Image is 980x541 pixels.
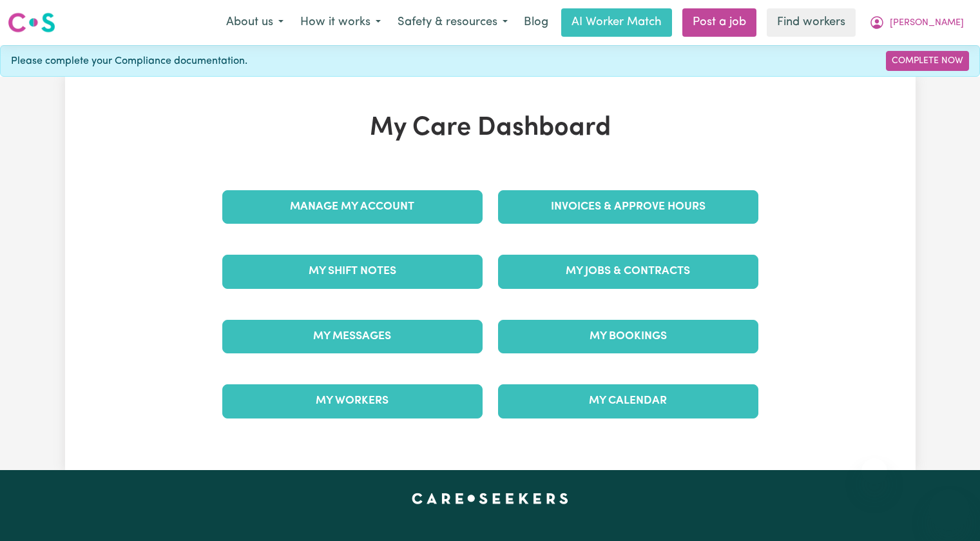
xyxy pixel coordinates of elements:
a: My Bookings [498,320,758,353]
span: Please complete your Compliance documentation. [11,54,247,69]
button: Safety & resources [389,9,516,36]
a: Invoices & Approve Hours [498,190,758,224]
button: How it works [292,9,389,36]
a: My Messages [222,320,483,353]
a: Find workers [767,8,856,37]
a: My Calendar [498,384,758,418]
h1: My Care Dashboard [215,113,766,144]
iframe: Close message [861,458,887,484]
span: [PERSON_NAME] [890,16,964,30]
button: My Account [861,9,972,36]
a: Blog [516,8,556,37]
a: My Shift Notes [222,255,483,288]
a: AI Worker Match [561,8,672,37]
iframe: Button to launch messaging window [928,489,970,531]
a: Post a job [682,8,756,37]
a: My Jobs & Contracts [498,255,758,288]
a: Manage My Account [222,190,483,224]
a: Careseekers home page [412,493,568,504]
a: My Workers [222,384,483,418]
a: Complete Now [886,51,969,71]
a: Careseekers logo [8,8,55,37]
button: About us [218,9,292,36]
img: Careseekers logo [8,11,55,34]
